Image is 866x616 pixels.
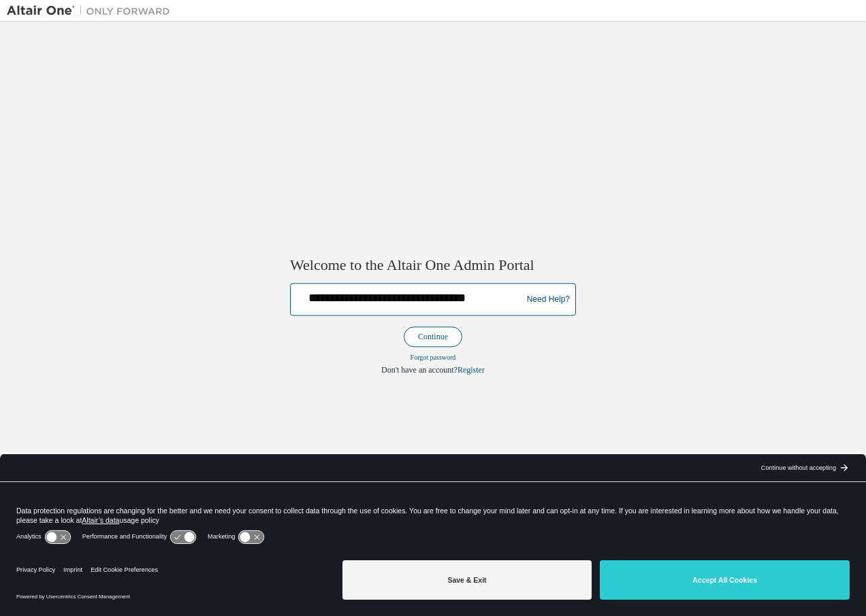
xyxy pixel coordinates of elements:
[7,4,177,18] img: Altair One
[290,256,576,275] h2: Welcome to the Altair One Admin Portal
[458,366,485,375] a: Register
[411,354,456,362] a: Forgot password
[527,299,570,300] a: Need Help?
[381,366,458,375] span: Don't have an account?
[404,327,462,347] button: Continue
